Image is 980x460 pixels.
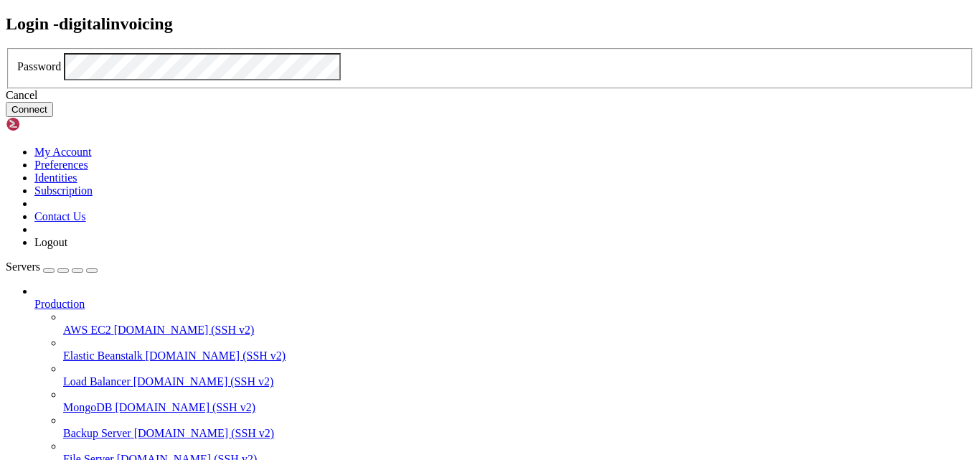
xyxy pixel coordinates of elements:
[63,324,111,336] span: AWS EC2
[6,117,88,131] img: Shellngn
[63,414,974,440] li: Backup Server [DOMAIN_NAME] (SSH v2)
[63,375,974,388] a: Load Balancer [DOMAIN_NAME] (SSH v2)
[63,388,974,414] li: MongoDB [DOMAIN_NAME] (SSH v2)
[6,102,53,117] button: Connect
[134,427,275,439] span: [DOMAIN_NAME] (SSH v2)
[114,324,255,336] span: [DOMAIN_NAME] (SSH v2)
[34,172,77,184] a: Identities
[34,210,86,222] a: Contact Us
[6,14,974,34] h2: Login - digitalinvoicing
[6,260,40,273] span: Servers
[6,18,11,30] div: (0, 1)
[115,401,255,413] span: [DOMAIN_NAME] (SSH v2)
[6,260,98,273] a: Servers
[63,427,974,440] a: Backup Server [DOMAIN_NAME] (SSH v2)
[34,159,88,171] a: Preferences
[133,375,274,388] span: [DOMAIN_NAME] (SSH v2)
[63,362,974,388] li: Load Balancer [DOMAIN_NAME] (SSH v2)
[63,349,974,362] a: Elastic Beanstalk [DOMAIN_NAME] (SSH v2)
[6,6,793,18] x-row: Connecting [TECHNICAL_ID]...
[63,311,974,337] li: AWS EC2 [DOMAIN_NAME] (SSH v2)
[6,89,974,102] div: Cancel
[34,184,93,197] a: Subscription
[34,146,92,158] a: My Account
[34,236,67,248] a: Logout
[63,427,131,439] span: Backup Server
[63,401,112,413] span: MongoDB
[63,337,974,362] li: Elastic Beanstalk [DOMAIN_NAME] (SSH v2)
[63,401,974,414] a: MongoDB [DOMAIN_NAME] (SSH v2)
[63,324,974,337] a: AWS EC2 [DOMAIN_NAME] (SSH v2)
[34,298,974,311] a: Production
[34,298,85,310] span: Production
[63,349,143,362] span: Elastic Beanstalk
[63,375,131,388] span: Load Balancer
[146,349,286,362] span: [DOMAIN_NAME] (SSH v2)
[17,60,61,72] label: Password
